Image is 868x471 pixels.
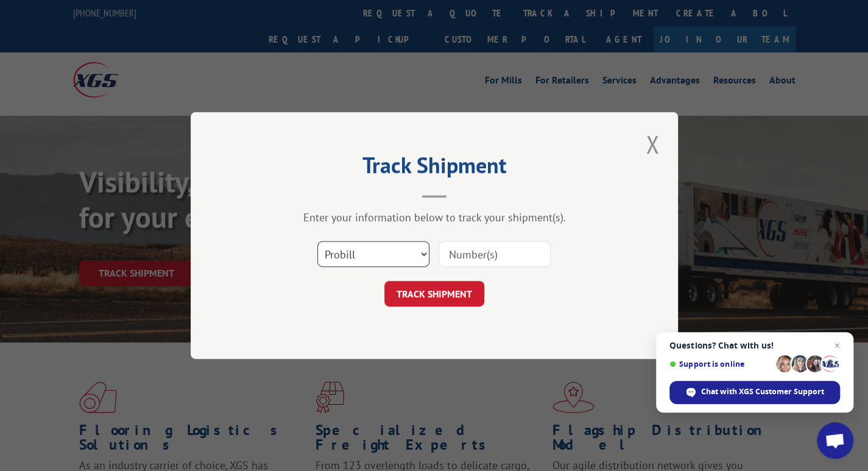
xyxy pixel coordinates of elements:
[642,127,663,161] button: Close modal
[669,341,840,350] span: Questions? Chat with us!
[439,241,551,267] input: Number(s)
[252,210,617,224] div: Enter your information below to track your shipment(s).
[669,359,772,369] span: Support is online
[701,386,824,397] span: Chat with XGS Customer Support
[384,281,484,306] button: TRACK SHIPMENT
[669,381,840,404] span: Chat with XGS Customer Support
[252,157,617,180] h2: Track Shipment
[817,422,853,459] a: Open chat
